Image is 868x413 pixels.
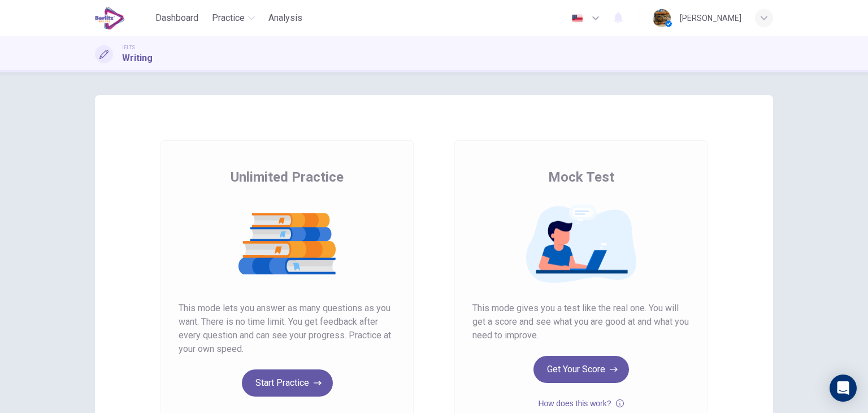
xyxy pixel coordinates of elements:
a: EduSynch logo [95,7,151,29]
span: Analysis [268,11,302,25]
span: This mode lets you answer as many questions as you want. There is no time limit. You get feedback... [179,302,396,356]
button: Practice [207,8,259,28]
span: IELTS [122,44,135,51]
h1: Writing [122,51,153,65]
span: Unlimited Practice [231,168,344,186]
button: Start Practice [242,369,333,397]
div: Open Intercom Messenger [830,375,857,402]
span: Mock Test [548,168,614,186]
button: Analysis [264,8,307,28]
img: Profile picture [653,9,671,27]
button: Get Your Score [533,356,629,383]
button: How does this work? [538,397,623,410]
div: [PERSON_NAME] [680,11,741,25]
button: Dashboard [151,8,203,28]
span: This mode gives you a test like the real one. You will get a score and see what you are good at a... [472,302,689,342]
span: Practice [212,11,245,25]
img: EduSynch logo [95,7,125,29]
span: Dashboard [155,11,198,25]
img: en [570,14,584,23]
